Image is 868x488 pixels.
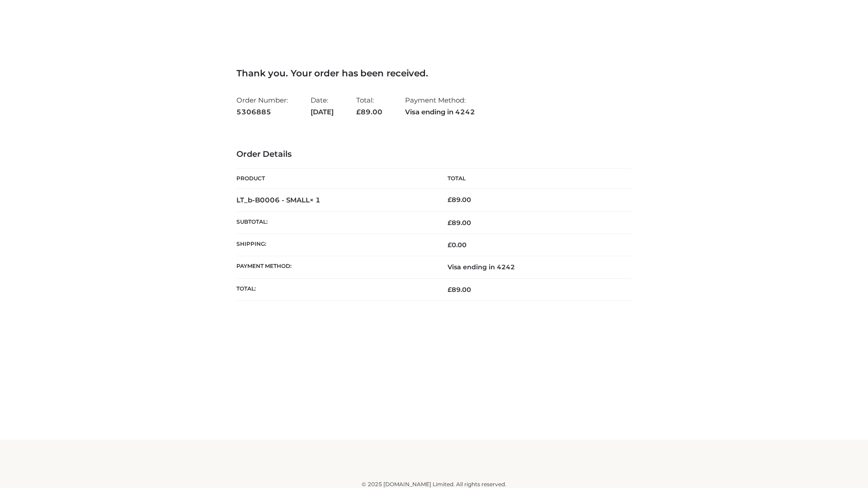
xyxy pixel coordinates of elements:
span: 89.00 [448,219,471,227]
th: Total: [236,278,434,300]
span: £ [448,196,452,204]
strong: Visa ending in 4242 [405,106,475,118]
h3: Order Details [236,150,632,160]
bdi: 0.00 [448,241,467,249]
th: Product [236,169,434,189]
td: Visa ending in 4242 [434,256,632,278]
span: £ [448,219,452,227]
li: Payment Method: [405,92,475,120]
th: Payment method: [236,256,434,278]
th: Shipping: [236,234,434,256]
h3: Thank you. Your order has been received. [236,68,632,79]
th: Subtotal: [236,211,434,234]
li: Date: [311,92,334,120]
strong: × 1 [310,196,321,204]
th: Total [434,169,632,189]
li: Total: [356,92,382,120]
li: Order Number: [236,92,288,120]
span: £ [356,108,361,116]
strong: [DATE] [311,106,334,118]
span: 89.00 [448,286,471,294]
strong: 5306885 [236,106,288,118]
bdi: 89.00 [448,196,471,204]
span: £ [448,241,452,249]
span: 89.00 [356,108,382,116]
span: £ [448,286,452,294]
strong: LT_b-B0006 - SMALL [236,196,321,204]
